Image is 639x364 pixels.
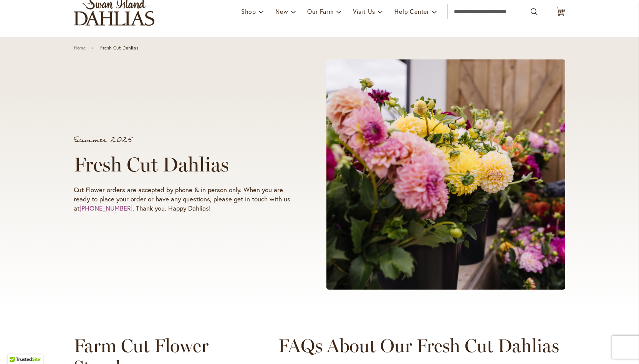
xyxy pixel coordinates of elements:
[394,7,429,15] span: Help Center
[74,136,297,144] p: Summer 2025
[74,153,297,176] h1: Fresh Cut Dahlias
[275,7,288,15] span: New
[100,45,138,51] span: Fresh Cut Dahlias
[278,335,565,356] h2: FAQs About Our Fresh Cut Dahlias
[74,185,297,213] p: Cut Flower orders are accepted by phone & in person only. When you are ready to place your order ...
[241,7,256,15] span: Shop
[74,45,86,51] a: Home
[307,7,333,15] span: Our Farm
[79,204,132,212] a: [PHONE_NUMBER]
[353,7,375,15] span: Visit Us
